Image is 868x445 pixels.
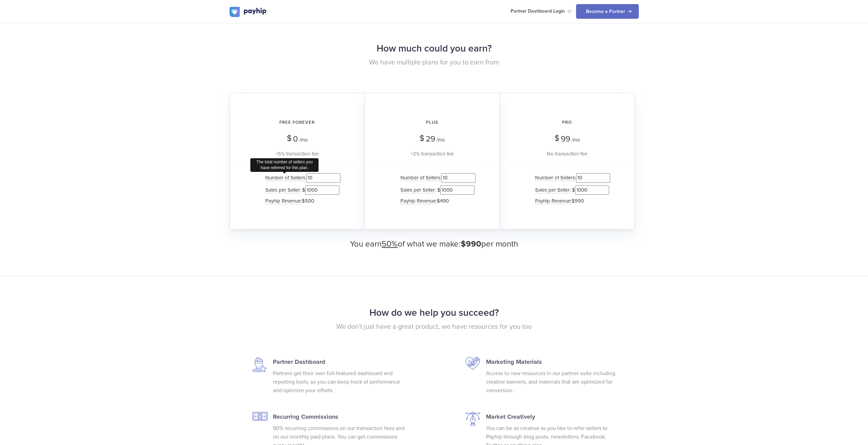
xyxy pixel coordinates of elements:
li: : $ [532,184,610,196]
p: Access to new resources in our partner suite including creative banners, and materials that are o... [486,369,619,395]
p: Market Creatively [486,412,619,421]
div: No transaction fee [509,150,625,158]
p: Marketing Materials [486,357,619,367]
a: Become a Partner [576,4,639,19]
li: : [397,196,475,206]
p: We don't just have a great product, we have resources for you too [230,322,639,332]
span: 0 [293,134,298,144]
img: free-trial-icon.svg [466,357,480,370]
span: Payhip Revenue [265,198,301,204]
span: 99 [561,134,570,144]
li: : [262,196,340,206]
li: : [532,196,610,206]
span: $490 [437,198,449,204]
div: The total number of sellers you have referred for this plan. [250,158,319,172]
li: : [532,172,610,184]
div: +2% transaction fee [374,150,490,158]
p: Partners get their own full-featured dashboard and reporting tools, so you can keep track of perf... [273,369,406,395]
span: Number of Sellers [535,175,575,181]
span: $990 [461,239,481,249]
u: 50% [382,239,398,249]
span: Sales per Seller [400,187,435,193]
h2: Pro [509,114,625,132]
h2: Plus [374,114,490,132]
h2: How do we help you succeed? [230,304,639,322]
span: /mo [437,137,445,143]
li: : [397,172,475,184]
span: /mo [299,137,308,143]
div: +5% transaction fee [239,150,355,158]
span: /mo [572,137,580,143]
span: $990 [572,198,584,204]
h3: You earn of what we make: per month [230,240,639,249]
li: : $ [397,184,475,196]
img: design-icon.svg [466,412,481,426]
span: Sales per Seller [535,187,570,193]
span: $ [420,131,424,146]
span: Number of Sellers [400,175,440,181]
img: logo.svg [230,7,267,17]
span: Payhip Revenue [535,198,571,204]
span: 29 [426,134,435,144]
h2: How much could you earn? [230,40,639,58]
p: We have multiple plans for you to earn from [230,58,639,68]
p: Partner Dashboard [273,357,406,367]
span: $ [555,131,559,146]
img: pwyw-icon.svg [252,412,268,421]
span: $ [287,131,292,146]
li: : $ [262,184,340,196]
span: Number of Sellers [265,175,305,181]
span: Sales per Seller [265,187,300,193]
h2: Free Forever [239,114,355,132]
p: Recurring Commissions [273,412,406,421]
span: Payhip Revenue [400,198,436,204]
span: $500 [302,198,314,204]
img: embed-memberships-icon.svg [252,357,266,372]
li: : [262,172,340,184]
